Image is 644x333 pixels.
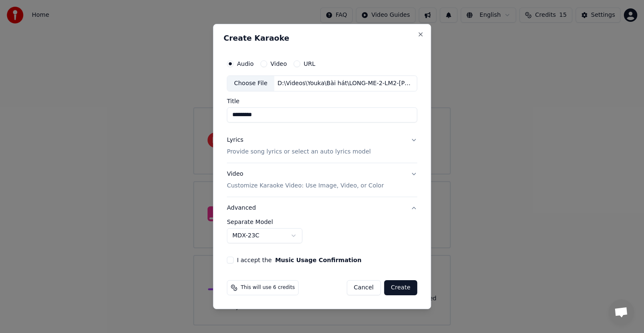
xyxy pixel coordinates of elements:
[227,148,371,156] p: Provide song lyrics or select an auto lyrics model
[223,34,421,42] h2: Create Karaoke
[227,219,417,250] div: Advanced
[227,129,417,163] button: LyricsProvide song lyrics or select an auto lyrics model
[241,284,295,291] span: This will use 6 credits
[384,280,417,295] button: Create
[227,136,243,144] div: Lyrics
[304,61,315,67] label: URL
[227,219,417,225] label: Separate Model
[227,163,417,197] button: VideoCustomize Karaoke Video: Use Image, Video, or Color
[274,79,417,88] div: D:\Videos\Youka\Bài hát\LONG-ME-2-LM2-[PERSON_NAME]-SON.m4a
[237,257,361,263] label: I accept the
[227,182,384,190] p: Customize Karaoke Video: Use Image, Video, or Color
[275,257,361,263] button: I accept the
[227,197,417,219] button: Advanced
[237,61,254,67] label: Audio
[227,170,384,190] div: Video
[270,61,287,67] label: Video
[227,98,417,104] label: Title
[227,76,274,91] div: Choose File
[347,280,381,295] button: Cancel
